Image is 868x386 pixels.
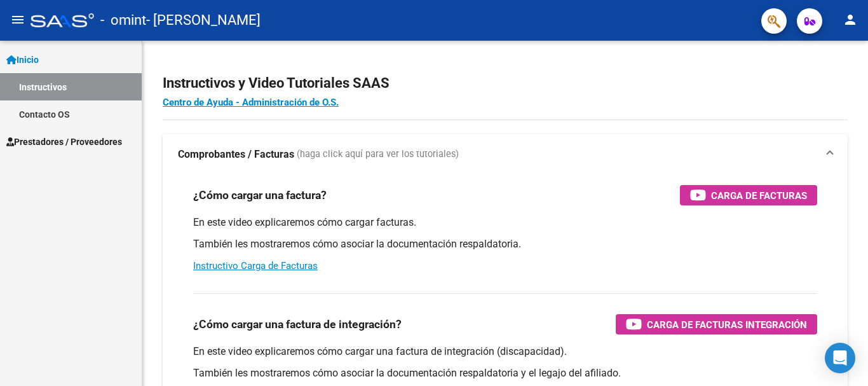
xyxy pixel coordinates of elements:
mat-icon: person [843,12,858,27]
p: En este video explicaremos cómo cargar facturas. [193,216,817,230]
span: - omint [100,6,146,34]
h3: ¿Cómo cargar una factura? [193,186,327,204]
span: Inicio [6,53,39,67]
h3: ¿Cómo cargar una factura de integración? [193,315,402,333]
strong: Comprobantes / Facturas [178,148,294,162]
button: Carga de Facturas [680,185,817,205]
mat-icon: menu [10,12,25,27]
p: En este video explicaremos cómo cargar una factura de integración (discapacidad). [193,345,817,359]
p: También les mostraremos cómo asociar la documentación respaldatoria. [193,237,817,251]
div: Open Intercom Messenger [825,343,855,373]
span: Carga de Facturas [711,188,807,203]
mat-expansion-panel-header: Comprobantes / Facturas (haga click aquí para ver los tutoriales) [163,134,848,175]
a: Centro de Ayuda - Administración de O.S. [163,97,339,108]
button: Carga de Facturas Integración [616,314,817,334]
p: También les mostraremos cómo asociar la documentación respaldatoria y el legajo del afiliado. [193,366,817,380]
a: Instructivo Carga de Facturas [193,260,318,272]
span: Prestadores / Proveedores [6,135,122,149]
span: Carga de Facturas Integración [647,317,807,333]
span: (haga click aquí para ver los tutoriales) [297,148,459,162]
h2: Instructivos y Video Tutoriales SAAS [163,71,848,95]
span: - [PERSON_NAME] [146,6,261,34]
